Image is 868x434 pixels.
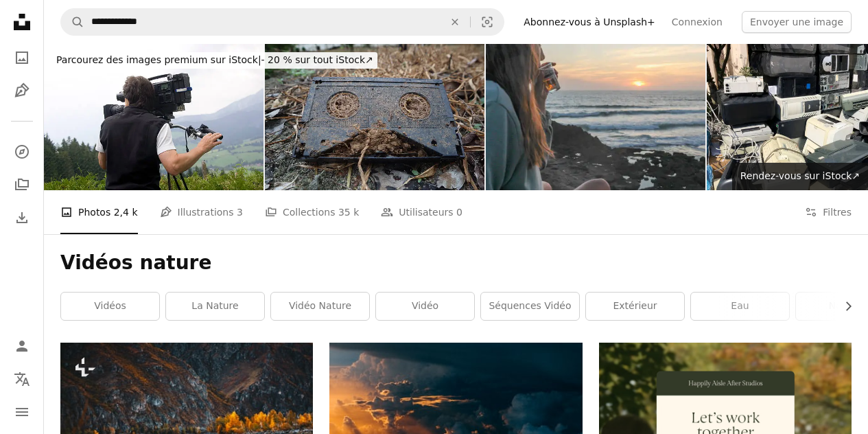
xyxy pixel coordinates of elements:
a: Historique de téléchargement [8,204,36,231]
a: Collections 35 k [265,190,359,234]
button: Envoyer une image [742,11,852,33]
button: Rechercher sur Unsplash [61,9,84,35]
button: Langue [8,365,36,393]
a: Séquences vidéo [481,293,579,320]
a: Rendez-vous sur iStock↗ [732,163,868,190]
a: Collections [8,171,36,198]
a: Vue d’automne d’un méandre d’une rivière de montagne Katun tournant à droite ; automne dans les m... [60,421,313,433]
div: - 20 % sur tout iStock ↗ [52,52,377,69]
a: Explorer [8,138,36,165]
a: Connexion [664,11,731,33]
img: Une jeune femme prend le thé sur la plage au coucher du soleil [486,44,705,190]
button: Effacer [440,9,470,35]
a: Utilisateurs 0 [381,190,462,234]
a: Extérieur [586,293,684,320]
img: Cassette Betacam SP [265,44,484,190]
a: Vidéos [61,293,159,320]
a: Eau [691,293,789,320]
a: Illustrations 3 [160,190,243,234]
a: vidéo [376,293,474,320]
button: Recherche de visuels [471,9,504,35]
a: Vidéo Nature [271,293,369,320]
span: Rendez-vous sur iStock ↗ [740,170,860,181]
span: 35 k [338,205,359,220]
span: Parcourez des images premium sur iStock | [56,54,261,65]
span: 0 [456,205,462,220]
a: Illustrations [8,77,36,104]
span: 3 [237,205,243,220]
a: Abonnez-vous à Unsplash+ [515,11,664,33]
a: Parcourez des images premium sur iStock|- 20 % sur tout iStock↗ [44,44,386,77]
a: Photos [8,44,36,71]
h1: Vidéos nature [60,251,852,275]
a: la nature [166,293,264,320]
button: faire défiler la liste vers la droite [836,293,852,320]
button: Filtres [805,190,852,234]
button: Menu [8,398,36,426]
img: cameraman au travail [44,44,263,190]
a: Connexion / S’inscrire [8,332,36,360]
form: Rechercher des visuels sur tout le site [60,8,504,36]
